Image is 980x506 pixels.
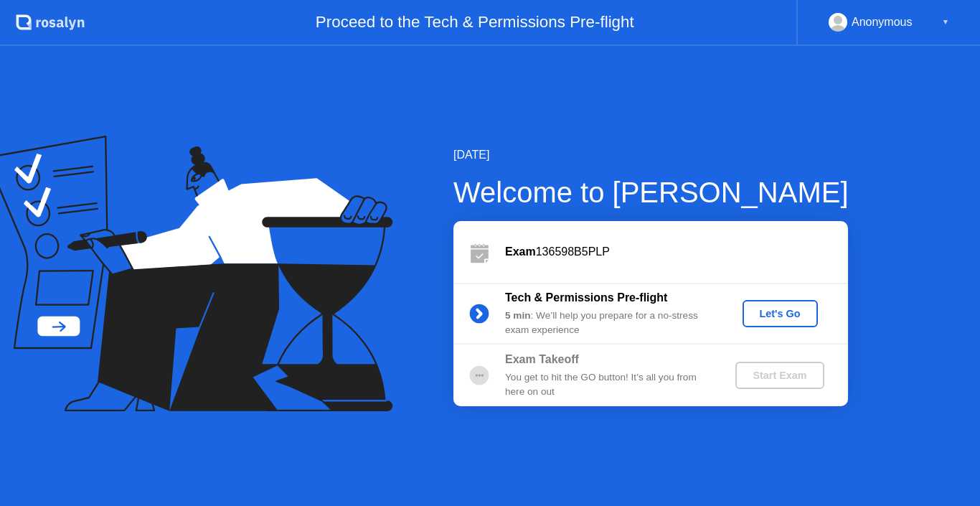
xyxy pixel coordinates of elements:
[741,370,818,381] div: Start Exam
[505,243,848,261] div: 136598B5PLP
[453,171,849,214] div: Welcome to [PERSON_NAME]
[505,370,712,400] div: You get to hit the GO button! It’s all you from here on out
[505,309,712,338] div: : We’ll help you prepare for a no-stress exam experience
[505,291,667,304] b: Tech & Permissions Pre-flight
[505,310,531,321] b: 5 min
[505,353,579,365] b: Exam Takeoff
[743,300,818,327] button: Let's Go
[453,146,849,164] div: [DATE]
[505,245,536,258] b: Exam
[852,13,913,32] div: Anonymous
[735,362,824,389] button: Start Exam
[748,308,812,319] div: Let's Go
[942,13,949,32] div: ▼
